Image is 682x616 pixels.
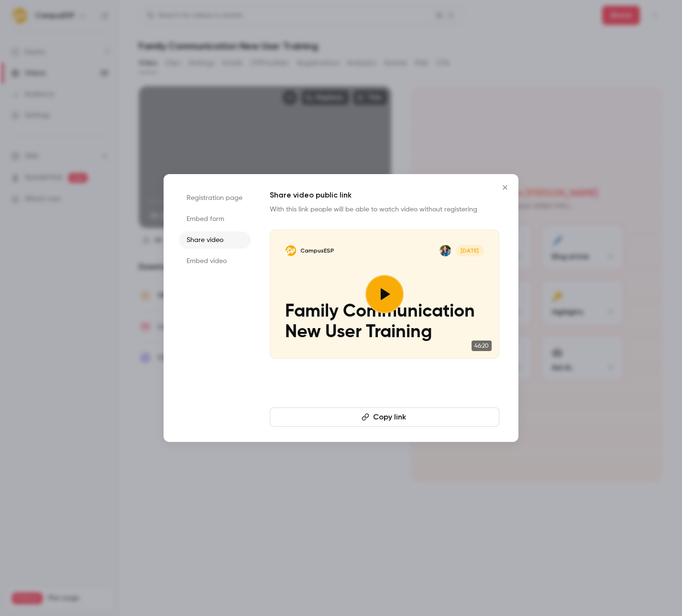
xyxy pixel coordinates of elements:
span: 46:20 [472,341,492,351]
button: Copy link [270,407,499,427]
li: Share video [179,231,251,249]
h1: Share video public link [270,189,499,201]
p: With this link people will be able to watch video without registering [270,205,499,214]
button: Close [495,178,515,197]
li: Embed form [179,210,251,228]
a: Family Communication New User TrainingCampusESPLacey Janofsky[DATE]Family Communication New User ... [270,230,499,359]
li: Registration page [179,189,251,207]
li: Embed video [179,253,251,270]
